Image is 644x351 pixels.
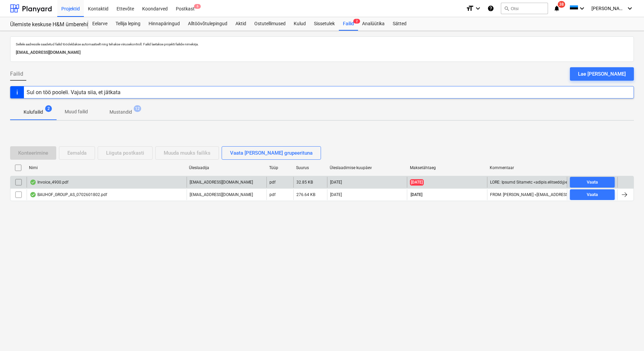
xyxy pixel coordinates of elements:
div: Andmed failist loetud [30,192,36,197]
div: Kommentaar [490,165,565,170]
div: Vaata [PERSON_NAME] grupeerituna [230,149,313,157]
button: Vaata [570,189,615,200]
span: 2 [353,19,360,24]
div: BAUHOF_GROUP_AS_0702601802.pdf [30,192,107,197]
div: pdf [269,192,276,197]
button: Vaata [570,177,615,188]
a: Hinnapäringud [144,17,184,31]
div: Invoice_4900.pdf [30,180,68,185]
div: Vaata [587,191,598,199]
button: Lae [PERSON_NAME] [570,67,634,81]
a: Aktid [231,17,250,31]
a: Failid2 [339,17,358,31]
div: 32.85 KB [296,180,313,185]
div: pdf [269,180,276,185]
div: Andmed failist loetud [30,180,36,185]
div: Maksetähtaeg [410,165,485,170]
p: Sellele aadressile saadetud failid töödeldakse automaatselt ning tehakse viirusekontroll. Failid ... [16,42,628,46]
div: Vaata [587,179,598,186]
p: [EMAIL_ADDRESS][DOMAIN_NAME] [190,180,253,185]
div: [DATE] [330,180,342,185]
p: Muud failid [65,108,88,115]
p: Mustandid [109,109,132,116]
span: Failid [10,70,23,78]
a: Alltöövõtulepingud [184,17,231,31]
a: Sissetulek [310,17,339,31]
p: [EMAIL_ADDRESS][DOMAIN_NAME] [16,49,628,56]
div: Tüüp [269,165,291,170]
div: Lae [PERSON_NAME] [578,70,626,78]
div: 276.64 KB [296,192,315,197]
a: Eelarve [88,17,111,31]
span: 2 [45,105,52,112]
span: [DATE] [410,179,424,186]
div: Üleslaadimise kuupäev [330,165,405,170]
a: Kulud [290,17,310,31]
a: Tellija leping [111,17,144,31]
div: Üleslaadija [189,165,264,170]
span: [DATE] [410,192,423,198]
div: Suurus [296,165,324,170]
a: Analüütika [358,17,389,31]
span: 6 [194,4,201,9]
span: 12 [134,105,141,112]
a: Ostutellimused [250,17,290,31]
a: Sätted [389,17,411,31]
div: Ülemiste keskuse H&M ümberehitustööd [HMÜLEMISTE] [10,21,80,28]
div: [DATE] [330,192,342,197]
button: Vaata [PERSON_NAME] grupeerituna [222,146,321,160]
div: Sul on töö pooleli. Vajuta siia, et jätkata [27,89,121,95]
div: Failid [339,17,358,31]
p: Kulufailid [24,109,43,116]
div: Nimi [29,165,184,170]
p: [EMAIL_ADDRESS][DOMAIN_NAME] [190,192,253,198]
